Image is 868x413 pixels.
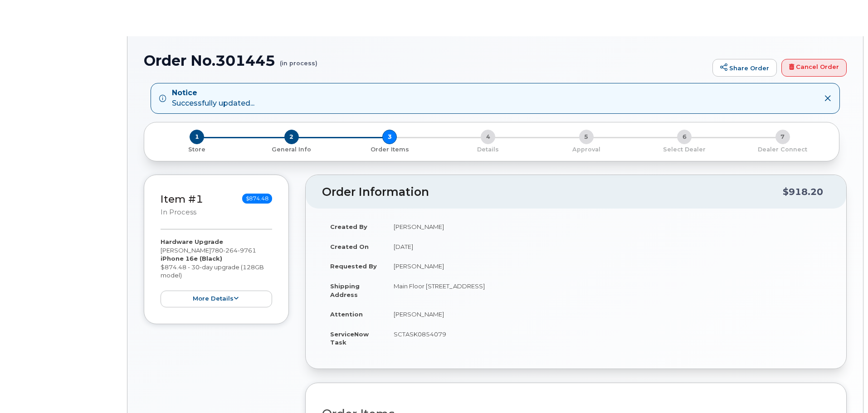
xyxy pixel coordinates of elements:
[161,238,272,307] div: [PERSON_NAME] $874.48 - 30-day upgrade (128GB model)
[161,291,272,307] button: more details
[385,237,830,257] td: [DATE]
[172,88,254,98] strong: Notice
[238,247,256,254] span: 9761
[161,193,203,205] a: Item #1
[223,247,238,254] span: 264
[385,256,830,276] td: [PERSON_NAME]
[284,130,299,144] span: 2
[322,186,783,199] h2: Order Information
[385,304,830,324] td: [PERSON_NAME]
[330,223,367,230] strong: Created By
[211,247,256,254] span: 780
[783,183,823,200] div: $918.20
[243,144,341,154] a: 2 General Info
[280,53,317,67] small: (in process)
[151,144,243,154] a: 1 Store
[161,208,196,216] small: in process
[385,276,830,304] td: Main Floor [STREET_ADDRESS]
[330,262,377,270] strong: Requested By
[161,255,222,262] strong: iPhone 16e (Black)
[330,282,360,298] strong: Shipping Address
[246,146,337,154] p: General Info
[172,88,254,109] div: Successfully updated...
[330,311,363,318] strong: Attention
[330,243,369,250] strong: Created On
[155,146,239,154] p: Store
[385,217,830,237] td: [PERSON_NAME]
[190,130,204,144] span: 1
[781,59,847,77] a: Cancel Order
[385,324,830,352] td: SCTASK0854079
[161,238,223,245] strong: Hardware Upgrade
[712,59,777,77] a: Share Order
[242,194,272,204] span: $874.48
[330,330,369,346] strong: ServiceNow Task
[144,53,708,68] h1: Order No.301445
